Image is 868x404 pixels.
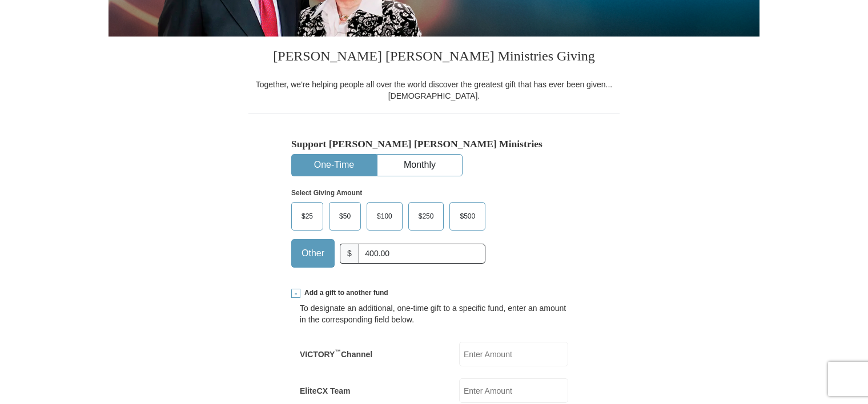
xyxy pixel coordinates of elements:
[300,385,350,397] label: EliteCX Team
[340,244,359,264] span: $
[296,208,319,225] span: $25
[459,378,568,403] input: Enter Amount
[300,349,372,360] label: VICTORY Channel
[300,288,388,298] span: Add a gift to another fund
[248,79,620,102] div: Together, we're helping people all over the world discover the greatest gift that has ever been g...
[248,37,620,79] h3: [PERSON_NAME] [PERSON_NAME] Ministries Giving
[291,189,362,197] strong: Select Giving Amount
[335,348,341,355] sup: ™
[459,342,568,366] input: Enter Amount
[377,155,462,176] button: Monthly
[454,208,481,225] span: $500
[296,245,330,262] span: Other
[359,244,485,264] input: Other Amount
[371,208,398,225] span: $100
[292,155,376,176] button: One-Time
[333,208,356,225] span: $50
[291,138,577,150] h5: Support [PERSON_NAME] [PERSON_NAME] Ministries
[300,302,568,325] div: To designate an additional, one-time gift to a specific fund, enter an amount in the correspondin...
[413,208,440,225] span: $250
